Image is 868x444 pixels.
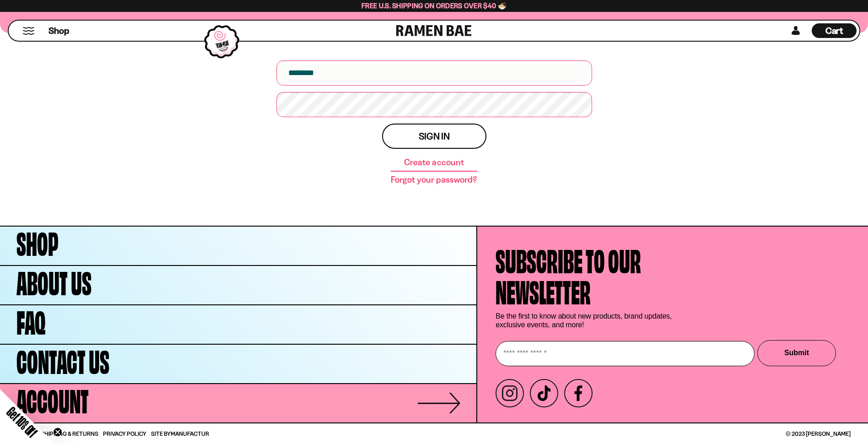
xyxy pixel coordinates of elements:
[391,175,477,184] a: Forgot your password?
[16,226,59,257] span: Shop
[4,404,40,440] span: Get 10% Off
[16,265,92,296] span: About Us
[361,1,507,10] span: Free U.S. Shipping on Orders over $40 🍜
[382,124,486,149] button: Sign in
[404,158,464,167] a: Create account
[496,312,679,329] p: Be the first to know about new products, brand updates, exclusive events, and more!
[151,431,209,437] span: Site By
[16,304,46,336] span: FAQ
[49,25,69,37] span: Shop
[16,344,109,375] span: Contact Us
[825,25,843,36] span: Cart
[41,431,98,437] a: Shipping & Returns
[419,131,450,141] span: Sign in
[49,23,69,38] a: Shop
[496,341,755,366] input: Enter your email
[496,243,641,305] h4: Subscribe to our newsletter
[812,21,857,41] a: Cart
[171,430,209,437] a: Manufactur
[757,340,836,366] button: Submit
[22,27,35,35] button: Mobile Menu Trigger
[16,383,89,414] span: Account
[53,428,62,437] button: Close teaser
[103,431,146,437] a: Privacy Policy
[786,431,851,437] span: © 2023 [PERSON_NAME]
